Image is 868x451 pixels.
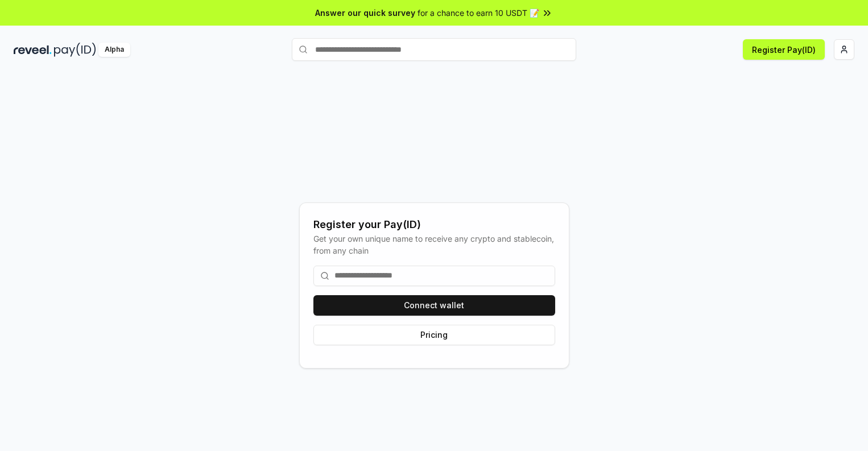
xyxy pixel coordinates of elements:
img: reveel_dark [14,43,52,57]
div: Alpha [98,43,130,57]
img: pay_id [54,43,96,57]
span: Answer our quick survey [315,7,415,19]
div: Get your own unique name to receive any crypto and stablecoin, from any chain [313,233,555,256]
span: for a chance to earn 10 USDT 📝 [418,7,539,19]
div: Register your Pay(ID) [313,217,555,233]
button: Connect wallet [313,295,555,316]
button: Register Pay(ID) [743,39,825,60]
button: Pricing [313,325,555,345]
